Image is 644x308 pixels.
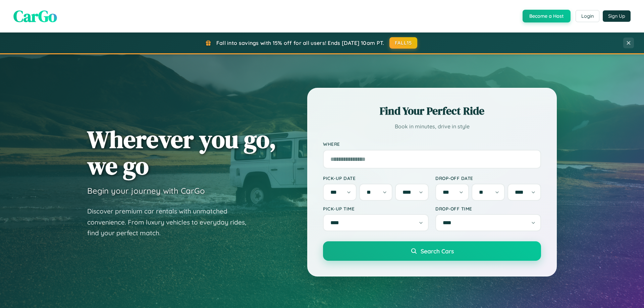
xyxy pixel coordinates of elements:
p: Book in minutes, drive in style [323,122,541,131]
span: CarGo [13,5,57,27]
p: Discover premium car rentals with unmatched convenience. From luxury vehicles to everyday rides, ... [87,206,255,239]
span: Search Cars [421,247,454,255]
label: Where [323,141,541,147]
label: Drop-off Date [435,175,541,181]
h3: Begin your journey with CarGo [87,186,205,196]
h1: Wherever you go, we go [87,126,276,179]
button: Sign Up [603,10,631,22]
button: Become a Host [523,10,571,22]
label: Pick-up Date [323,175,429,181]
label: Pick-up Time [323,206,429,211]
label: Drop-off Time [435,206,541,211]
h2: Find Your Perfect Ride [323,104,541,118]
button: Login [576,10,599,22]
button: Search Cars [323,241,541,261]
span: Fall into savings with 15% off for all users! Ends [DATE] 10am PT. [216,40,384,46]
button: FALL15 [389,37,418,49]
